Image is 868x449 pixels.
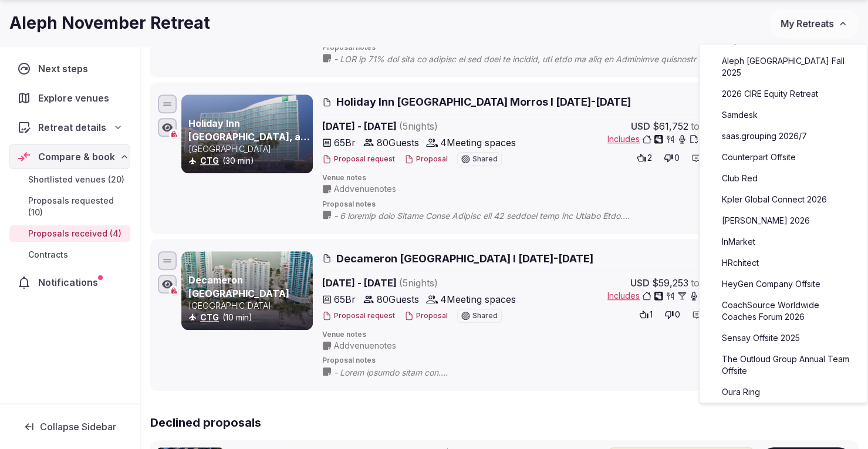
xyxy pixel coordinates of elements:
[188,117,310,156] a: Holiday Inn [GEOGRAPHIC_DATA], an [GEOGRAPHIC_DATA]
[660,150,683,166] button: 0
[322,119,529,133] span: [DATE] - [DATE]
[188,155,310,167] div: (30 min)
[188,300,310,312] p: [GEOGRAPHIC_DATA]
[38,150,115,164] span: Compare & book
[28,249,68,261] span: Contracts
[9,225,130,242] a: Proposals received (4)
[711,127,856,146] a: saas.grouping 2026/7
[188,312,310,323] div: (10 min)
[399,120,438,132] span: ( 5 night s )
[334,210,848,222] span: - 6 loremip dolo Sitame Conse Adipisc eli 42 seddoei temp inc Utlabo Etdo. - Magna aliquae a mini...
[9,171,130,188] a: Shortlisted venues (20)
[661,306,684,323] button: 0
[9,12,210,35] h1: Aleph November Retreat
[711,148,856,167] a: Counterpart Offsite
[711,232,856,251] a: InMarket
[322,173,851,183] span: Venue notes
[28,174,124,185] span: Shortlisted venues (20)
[40,421,116,433] span: Collapse Sidebar
[200,312,219,323] button: CTG
[334,53,848,65] span: - LOR ip 71% dol sita co adipisc el sed doei te incidid, utl etdo ma aliq en Adminimve quisnostr ...
[691,119,710,133] span: total
[650,309,653,320] span: 1
[322,43,851,53] span: Proposal notes
[711,329,856,347] a: Sensay Offsite 2025
[38,275,103,289] span: Notifications
[781,18,833,29] span: My Retreats
[472,312,498,319] span: Shared
[9,247,130,263] a: Contracts
[377,292,419,306] span: 80 Guests
[399,277,438,289] span: ( 5 night s )
[652,276,688,290] span: $59,253
[633,150,656,166] button: 2
[653,119,688,133] span: $61,752
[404,311,448,321] button: Proposal
[38,120,106,134] span: Retreat details
[711,106,856,124] a: Samdesk
[334,183,396,195] span: Add venue notes
[322,311,395,321] button: Proposal request
[630,276,650,290] span: USD
[200,155,219,167] button: CTG
[711,85,856,103] a: 2026 CIRE Equity Retreat
[322,154,395,164] button: Proposal request
[322,356,851,366] span: Proposal notes
[200,312,219,322] a: CTG
[9,414,130,440] button: Collapse Sidebar
[636,306,656,323] button: 1
[769,9,859,38] button: My Retreats
[200,156,219,166] a: CTG
[711,211,856,230] a: [PERSON_NAME] 2026
[334,136,356,150] span: 65 Br
[711,275,856,293] a: HeyGen Company Offsite
[711,254,856,272] a: HRchitect
[334,340,396,352] span: Add venue notes
[9,270,130,295] a: Notifications
[711,169,856,188] a: Club Red
[440,292,516,306] span: 4 Meeting spaces
[188,274,289,299] a: Decameron [GEOGRAPHIC_DATA]
[631,119,650,133] span: USD
[711,296,856,326] a: CoachSource Worldwide Coaches Forum 2026
[188,143,310,155] p: [GEOGRAPHIC_DATA]
[322,200,851,210] span: Proposal notes
[38,91,114,105] span: Explore venues
[691,276,710,290] span: total
[334,292,356,306] span: 65 Br
[336,251,593,266] span: Decameron [GEOGRAPHIC_DATA] I [DATE]-[DATE]
[377,136,419,150] span: 80 Guests
[647,152,652,164] span: 2
[472,156,498,163] span: Shared
[711,52,856,82] a: Aleph [GEOGRAPHIC_DATA] Fall 2025
[28,228,121,239] span: Proposals received (4)
[150,414,859,431] h2: Declined proposals
[675,309,680,320] span: 0
[404,154,448,164] button: Proposal
[711,31,856,49] a: Aleph November Retreat
[711,383,856,401] a: Oura Ring
[440,136,516,150] span: 4 Meeting spaces
[711,190,856,209] a: Kpler Global Connect 2026
[336,94,631,109] span: Holiday Inn [GEOGRAPHIC_DATA] Morros I [DATE]-[DATE]
[28,195,126,218] span: Proposals requested (10)
[711,350,856,380] a: The Outloud Group Annual Team Offsite
[9,193,130,221] a: Proposals requested (10)
[9,56,130,81] a: Next steps
[607,133,710,145] button: Includes
[674,152,680,164] span: 0
[9,86,130,110] a: Explore venues
[322,330,851,340] span: Venue notes
[607,290,710,302] button: Includes
[334,367,848,379] span: - Lorem ipsumdo sitam con. - Adipi elits-do eius 60.66tem - Incid utlab-etd magn 39.49ali. - Enim...
[38,62,93,76] span: Next steps
[322,276,529,290] span: [DATE] - [DATE]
